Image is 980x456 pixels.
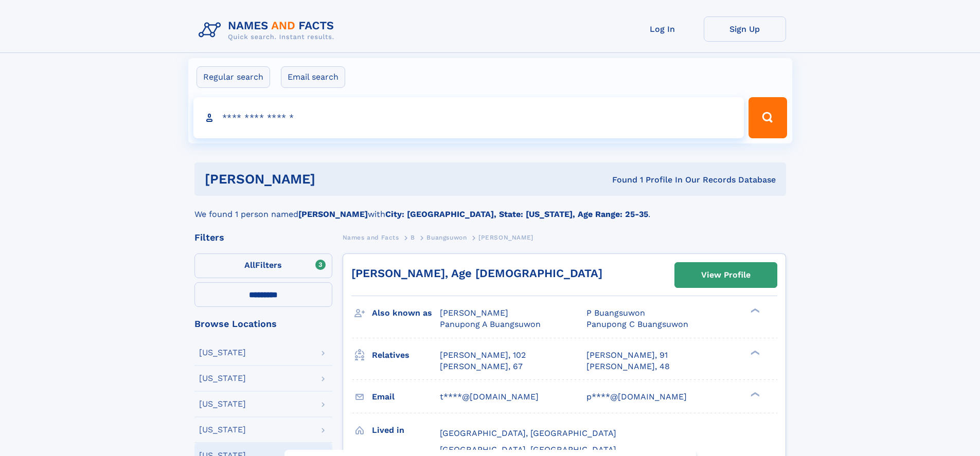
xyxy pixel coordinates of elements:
[244,260,255,270] span: All
[586,350,668,361] a: [PERSON_NAME], 91
[199,374,246,382] div: [US_STATE]
[621,16,704,42] a: Log In
[372,388,440,406] h3: Email
[586,308,645,318] span: P Buangsuwon
[748,391,760,397] div: ❯
[478,234,533,241] span: [PERSON_NAME]
[426,231,467,244] a: Buangsuwon
[440,308,508,318] span: [PERSON_NAME]
[372,346,440,364] h3: Relatives
[385,209,648,219] b: City: [GEOGRAPHIC_DATA], State: [US_STATE], Age Range: 25-35
[586,319,688,329] span: Panupong C Buangsuwon
[298,209,368,219] b: [PERSON_NAME]
[440,445,616,454] span: [GEOGRAPHIC_DATA], [GEOGRAPHIC_DATA]
[748,349,760,356] div: ❯
[675,263,777,287] a: View Profile
[193,97,744,138] input: search input
[199,349,246,357] div: [US_STATE]
[426,234,467,241] span: Buangsuwon
[704,16,786,42] a: Sign Up
[194,196,786,221] div: We found 1 person named with .
[343,231,399,244] a: Names and Facts
[586,361,670,372] a: [PERSON_NAME], 48
[199,426,246,434] div: [US_STATE]
[440,361,523,372] a: [PERSON_NAME], 67
[440,428,616,438] span: [GEOGRAPHIC_DATA], [GEOGRAPHIC_DATA]
[205,173,464,186] h1: [PERSON_NAME]
[372,304,440,322] h3: Also known as
[440,319,541,329] span: Panupong A Buangsuwon
[749,97,787,138] button: Search Button
[194,253,332,278] label: Filters
[411,234,415,241] span: B
[701,263,751,287] div: View Profile
[197,66,270,88] label: Regular search
[748,307,760,314] div: ❯
[194,16,343,44] img: Logo Names and Facts
[440,350,526,361] a: [PERSON_NAME], 102
[199,400,246,408] div: [US_STATE]
[372,422,440,439] h3: Lived in
[194,319,332,329] div: Browse Locations
[281,66,345,88] label: Email search
[464,174,776,186] div: Found 1 Profile In Our Records Database
[351,267,602,280] a: [PERSON_NAME], Age [DEMOGRAPHIC_DATA]
[194,233,332,242] div: Filters
[411,231,415,244] a: B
